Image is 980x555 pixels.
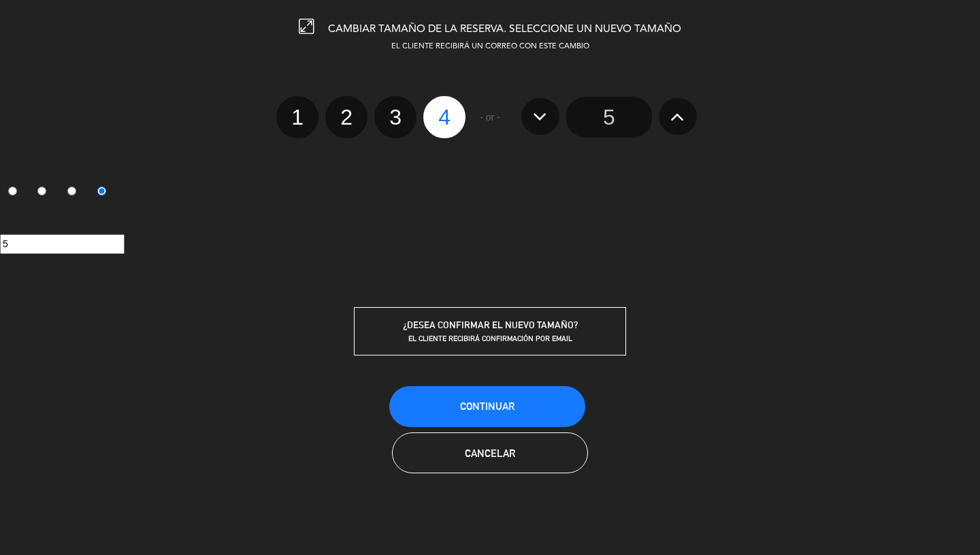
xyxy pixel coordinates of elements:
span: EL CLIENTE RECIBIRÁ UN CORREO CON ESTE CAMBIO [391,43,589,50]
span: Cancelar [465,447,515,459]
span: CAMBIAR TAMAÑO DE LA RESERVA. SELECCIONE UN NUEVO TAMAÑO [328,24,681,35]
label: 2 [30,181,60,204]
input: 4 [97,187,106,195]
input: 1 [8,187,17,195]
label: 4 [423,96,465,138]
span: Continuar [460,400,514,412]
button: Continuar [389,386,585,427]
label: 2 [325,96,367,138]
span: EL CLIENTE RECIBIRÁ CONFIRMACIÓN POR EMAIL [408,334,572,343]
input: 3 [67,187,76,195]
span: ¿DESEA CONFIRMAR EL NUEVO TAMAÑO? [403,319,578,330]
label: 4 [89,181,119,204]
input: 2 [37,187,46,195]
span: - or - [480,110,500,125]
label: 3 [374,96,416,138]
label: 3 [60,181,90,204]
label: 1 [276,96,318,138]
button: Cancelar [392,432,588,473]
